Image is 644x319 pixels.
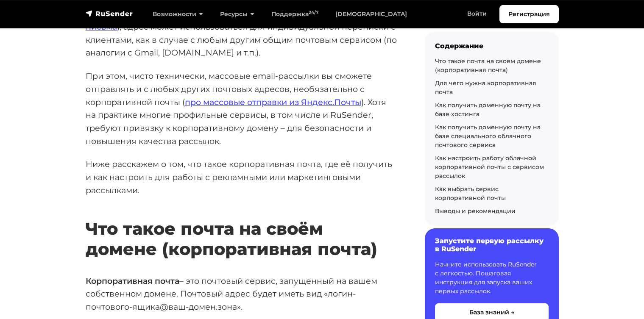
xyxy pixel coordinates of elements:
[435,207,516,215] a: Выводы и рекомендации
[86,8,374,32] a: транзакционные письма
[86,275,398,313] p: – это почтовый сервис, запущенный на вашем собственном домене. Почтовый адрес будет иметь вид «ло...
[86,69,398,147] p: При этом, чисто технически, массовые email-рассылки вы сможете отправлять и с любых других почтов...
[86,9,133,18] img: RuSender
[499,5,559,23] a: Регистрация
[435,101,541,118] a: Как получить доменную почту на базе хостинга
[435,237,549,253] h6: Запустите первую рассылку в RuSender
[435,57,541,74] a: Что такое почта на своём домене (корпоративная почта)
[212,6,263,23] a: Ресурсы
[185,97,361,107] a: про массовые отправки из Яндекс.Почты
[263,6,327,23] a: Поддержка24/7
[435,123,541,149] a: Как получить доменную почту на базе специального облачного почтового сервиса
[435,260,549,296] p: Начните использовать RuSender с легкостью. Пошаговая инструкция для запуска ваших первых рассылок.
[327,6,415,23] a: [DEMOGRAPHIC_DATA]
[86,194,398,259] h2: Что такое почта на своём домене (корпоративная почта)
[309,10,318,15] sup: 24/7
[144,6,212,23] a: Возможности
[435,79,536,96] a: Для чего нужна корпоративная почта
[86,276,179,286] strong: Корпоративная почта
[435,42,549,50] div: Содержание
[435,185,506,202] a: Как выбрать сервис корпоративной почты
[86,158,398,197] p: Ниже расскажем о том, что такое корпоративная почта, где её получить и как настроить для работы с...
[459,5,495,22] a: Войти
[435,154,544,180] a: Как настроить работу облачной корпоративной почты с сервисом рассылок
